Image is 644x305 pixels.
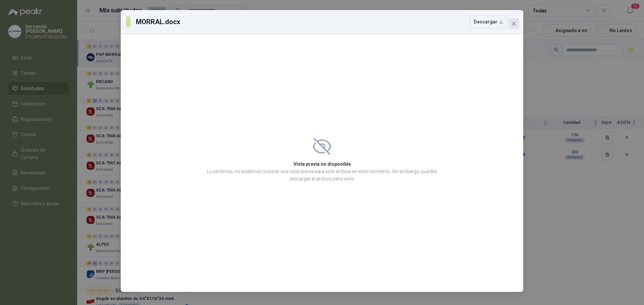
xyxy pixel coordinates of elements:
p: Lo sentimos, no podemos mostrar una vista previa para este archivo en este momento. Sin embargo, ... [205,168,439,182]
button: Descargar [470,15,507,28]
h3: MORRAL.docx [136,17,181,27]
button: Close [508,18,519,29]
span: close [511,21,517,26]
h2: Vista previa no disponible [205,160,439,168]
